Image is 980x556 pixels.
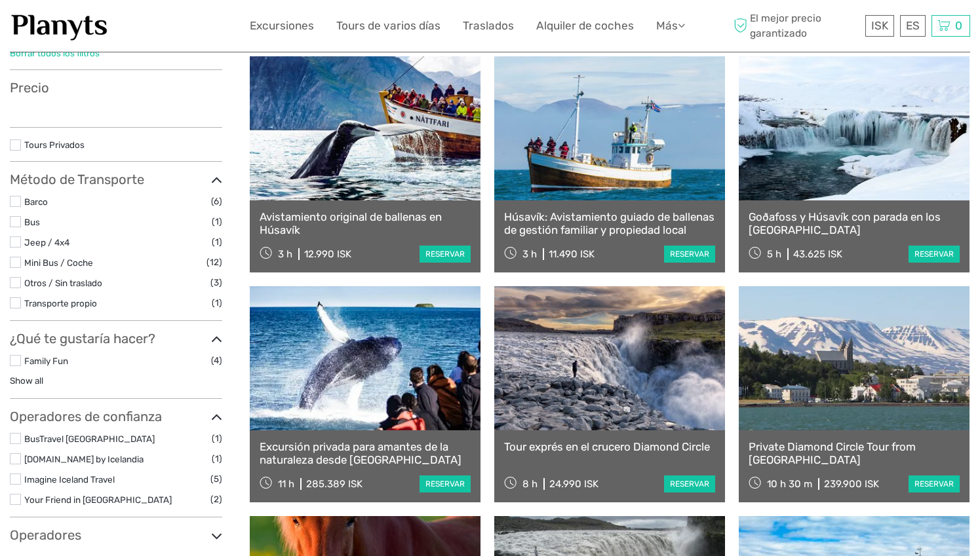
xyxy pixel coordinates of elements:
[420,475,471,492] a: reservar
[211,353,222,368] span: (4)
[522,248,537,260] span: 3 h
[24,278,102,288] a: Otros / Sin traslado
[336,16,441,35] a: Tours de varios días
[767,478,812,490] span: 10 h 30 m
[549,248,595,260] div: 11.490 ISK
[210,275,222,290] span: (3)
[304,248,351,260] div: 12.990 ISK
[210,492,222,507] span: (2)
[10,409,222,424] h3: Operadores de confianza
[767,248,781,260] span: 5 h
[900,15,926,37] div: ES
[656,16,685,35] a: Más
[24,356,68,366] a: Family Fun
[24,257,93,268] a: Mini Bus / Coche
[212,234,222,250] span: (1)
[24,454,144,464] a: [DOMAIN_NAME] by Icelandia
[210,472,222,487] span: (5)
[664,475,715,492] a: reservar
[953,19,964,32] span: 0
[730,11,862,40] span: El mejor precio garantizado
[212,431,222,446] span: (1)
[212,451,222,466] span: (1)
[824,478,879,490] div: 239.900 ISK
[306,478,363,490] div: 285.389 ISK
[260,440,471,467] a: Excursión privada para amantes de la naturaleza desde [GEOGRAPHIC_DATA]
[522,478,538,490] span: 8 h
[212,214,222,229] span: (1)
[24,237,69,248] a: Jeep / 4x4
[10,48,100,58] a: Borrar todos los filtros
[909,475,960,492] a: reservar
[24,196,48,207] a: Barco
[211,194,222,209] span: (6)
[24,139,85,150] a: Tours Privados
[24,474,115,485] a: Imagine Iceland Travel
[278,478,294,490] span: 11 h
[250,16,314,35] a: Excursiones
[24,217,40,227] a: Bus
[463,16,514,35] a: Traslados
[909,246,960,263] a: reservar
[664,246,715,263] a: reservar
[10,172,222,187] h3: Método de Transporte
[749,210,960,237] a: Goðafoss y Húsavík con parada en los [GEOGRAPHIC_DATA]
[536,16,634,35] a: Alquiler de coches
[749,440,960,467] a: Private Diamond Circle Tour from [GEOGRAPHIC_DATA]
[206,255,222,270] span: (12)
[278,248,292,260] span: 3 h
[10,527,222,543] h3: Operadores
[24,494,172,505] a: Your Friend in [GEOGRAPHIC_DATA]
[24,298,97,308] a: Transporte propio
[793,248,842,260] div: 43.625 ISK
[549,478,598,490] div: 24.990 ISK
[10,375,43,386] a: Show all
[10,80,222,96] h3: Precio
[871,19,888,32] span: ISK
[24,434,155,444] a: BusTravel [GEOGRAPHIC_DATA]
[10,10,109,42] img: 1453-555b4ac7-172b-4ae9-927d-298d0724a4f4_logo_small.jpg
[504,440,715,453] a: Tour exprés en el crucero Diamond Circle
[260,210,471,237] a: Avistamiento original de ballenas en Húsavík
[10,331,222,346] h3: ¿Qué te gustaría hacer?
[504,210,715,237] a: Húsavík: Avistamiento guiado de ballenas de gestión familiar y propiedad local
[212,295,222,310] span: (1)
[420,246,471,263] a: reservar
